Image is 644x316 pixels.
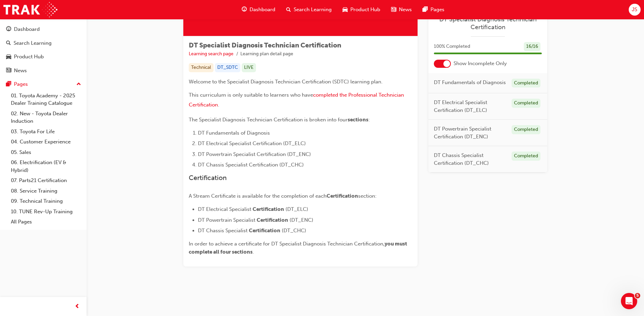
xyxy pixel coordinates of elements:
[454,60,507,67] span: Show Incomplete Only
[512,99,540,108] div: Completed
[240,50,293,58] li: Learning plan detail page
[417,3,450,17] a: pages-iconPages
[391,5,396,14] span: news-icon
[242,63,256,72] div: LIVE
[3,51,84,63] a: Product Hub
[8,91,84,108] a: 01. Toyota Academy - 2025 Dealer Training Catalogue
[189,51,234,57] a: Learning search page
[14,53,44,61] div: Product Hub
[198,228,247,234] span: DT Chassis Specialist
[249,228,280,234] span: Certification
[14,80,28,88] div: Pages
[6,26,11,33] span: guage-icon
[6,40,11,46] span: search-icon
[8,147,84,158] a: 05. Sales
[189,241,385,247] span: In order to achieve a certificate for DT Specialist Diagnosis Technician Certification,
[14,25,40,33] div: Dashboard
[286,5,291,14] span: search-icon
[75,302,80,311] span: prev-icon
[350,6,380,14] span: Product Hub
[257,217,288,223] span: Certification
[348,117,368,123] span: sections
[337,3,386,17] a: car-iconProduct Hub
[3,2,57,17] img: Trak
[294,6,332,14] span: Search Learning
[189,63,214,72] div: Technical
[621,293,637,309] iframe: Intercom live chat
[629,4,641,16] button: JS
[6,54,11,60] span: car-icon
[198,206,251,212] span: DT Electrical Specialist
[76,80,81,89] span: up-icon
[281,3,337,17] a: search-iconSearch Learning
[198,130,270,136] span: DT Fundamentals of Diagnosis
[512,152,540,161] div: Completed
[189,174,227,182] span: Certification
[399,6,412,14] span: News
[434,43,470,51] span: 100 % Completed
[434,99,506,114] span: DT Electrical Specialist Certification (DT_ELC)
[434,16,542,31] a: DT Specialist Diagnosis Technician Certification
[282,228,306,234] span: (DT_CHC)
[8,126,84,137] a: 03. Toyota For Life
[8,186,84,196] a: 08. Service Training
[290,217,313,223] span: (DT_ENC)
[430,6,444,14] span: Pages
[434,152,506,167] span: DT Chassis Specialist Certification (DT_CHC)
[218,102,219,108] span: .
[286,206,308,212] span: (DT_ELC)
[8,206,84,217] a: 10. TUNE Rev-Up Training
[14,39,52,47] div: Search Learning
[8,137,84,147] a: 04. Customer Experience
[6,68,11,74] span: news-icon
[3,37,84,50] a: Search Learning
[198,217,255,223] span: DT Powertrain Specialist
[236,3,281,17] a: guage-iconDashboard
[189,92,405,108] a: completed the Professional Technician Certification
[8,108,84,126] a: 02. New - Toyota Dealer Induction
[343,5,348,14] span: car-icon
[8,217,84,227] a: All Pages
[253,206,284,212] span: Certification
[250,6,275,14] span: Dashboard
[632,6,637,14] span: JS
[198,162,304,168] span: DT Chassis Specialist Certification (DT_CHC)
[423,5,428,14] span: pages-icon
[215,63,240,72] div: DT_SDTC
[512,79,540,88] div: Completed
[6,81,11,87] span: pages-icon
[253,249,254,255] span: .
[3,78,84,91] button: Pages
[14,67,27,75] div: News
[189,117,348,123] span: The Specialist Diagnosis Technician Certification is broken into four
[635,293,640,298] span: 5
[198,140,306,146] span: DT Electrical Specialist Certification (DT_ELC)
[512,125,540,134] div: Completed
[3,22,84,78] button: DashboardSearch LearningProduct HubNews
[358,193,376,199] span: section:
[189,41,341,49] span: DT Specialist Diagnosis Technician Certification
[386,3,417,17] a: news-iconNews
[524,42,540,51] div: 16 / 16
[189,79,383,85] span: Welcome to the Specialist Diagnosis Technician Certification (SDTC) learning plan.
[3,64,84,77] a: News
[189,193,327,199] span: A Stream Certificate is available for the completion of each
[8,175,84,186] a: 07. Parts21 Certification
[434,79,506,86] span: DT Fundamentals of Diagnosis
[368,117,370,123] span: :
[327,193,358,199] span: Certification
[242,5,247,14] span: guage-icon
[189,92,313,98] span: This curriculum is only suitable to learners who have
[198,151,311,157] span: DT Powertrain Specialist Certification (DT_ENC)
[3,23,84,36] a: Dashboard
[434,125,506,140] span: DT Powertrain Specialist Certification (DT_ENC)
[8,157,84,175] a: 06. Electrification (EV & Hybrid)
[8,196,84,206] a: 09. Technical Training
